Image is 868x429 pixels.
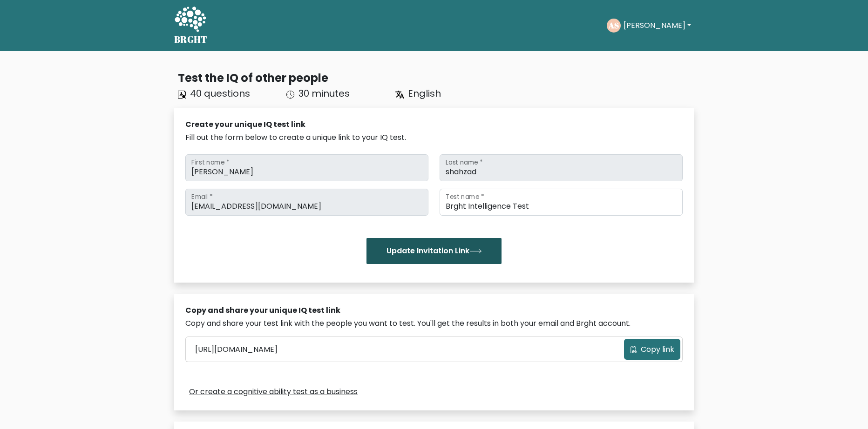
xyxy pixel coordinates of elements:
h5: BRGHT [174,34,208,45]
input: Last name [440,154,683,181]
div: Test the IQ of other people [178,70,694,86]
text: AS [608,20,619,31]
input: Test name [440,189,683,216]
a: BRGHT [174,4,208,47]
div: Copy and share your unique IQ test link [185,305,683,316]
div: Fill out the form below to create a unique link to your IQ test. [185,132,683,143]
span: Copy link [641,344,674,355]
button: [PERSON_NAME] [621,20,694,32]
span: 40 questions [190,87,250,100]
input: First name [185,154,428,181]
button: Update Invitation Link [366,238,502,264]
button: Copy link [624,339,680,360]
span: English [408,87,441,100]
span: 30 minutes [298,87,350,100]
div: Create your unique IQ test link [185,119,683,130]
a: Or create a cognitive ability test as a business [189,386,358,397]
div: Copy and share your test link with the people you want to test. You'll get the results in both yo... [185,318,683,329]
input: Email [185,189,428,216]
